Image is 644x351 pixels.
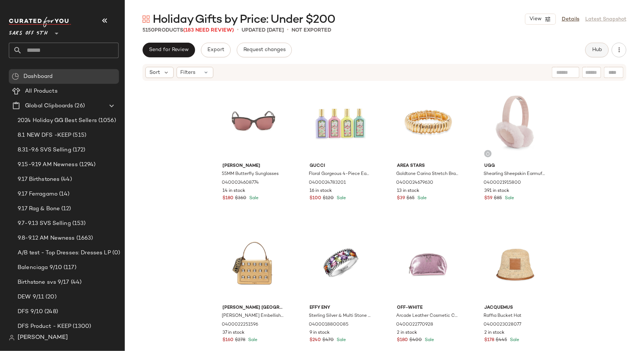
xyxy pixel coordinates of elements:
span: $120 [323,195,334,202]
span: Sterling Silver & Multi Stone Ring [309,313,371,319]
span: $180 [222,195,234,202]
span: $400 [409,337,422,344]
span: [PERSON_NAME] [222,163,285,169]
span: Export [207,47,224,53]
span: Dashboard [23,72,53,81]
span: Ugg [484,163,546,169]
span: $85 [494,195,502,202]
span: 13 in stock [397,188,419,194]
span: 2024 Holiday GG Best Sellers [18,117,97,125]
span: 0400018800085 [309,322,349,328]
span: Sale [503,196,514,201]
img: svg%3e [9,335,15,341]
span: (515) [71,131,86,140]
span: Raffia Bucket Hat [484,313,521,319]
span: (14) [58,190,70,198]
img: 0400024679630 [391,86,465,160]
span: 9.17 Rag & Bone [18,205,60,213]
span: All Products [25,87,58,96]
span: (172) [71,146,86,154]
span: Jacquemus [484,305,546,311]
span: [PERSON_NAME] [GEOGRAPHIC_DATA] [222,305,285,311]
span: View [529,16,542,22]
span: 0400023028077 [484,322,521,328]
p: updated [DATE] [242,26,284,34]
span: $360 [235,195,246,202]
span: 9.17 Birthstones [18,175,59,184]
span: 16 in stock [310,188,332,194]
span: Sale [336,338,346,343]
img: 0400022251596_GOLD [217,228,290,302]
button: Export [201,43,231,57]
span: (0) [111,249,120,257]
span: 2 in stock [484,330,504,336]
span: 2 in stock [397,330,417,336]
span: 9.17 Ferragamo [18,190,58,198]
span: $59 [484,195,492,202]
span: 55MM Butterfly Sunglasses [222,171,279,178]
button: View [525,14,556,25]
span: $240 [310,337,321,344]
span: Sale [336,196,346,201]
span: Saks OFF 5TH [9,25,48,38]
span: 0400024783201 [309,180,346,186]
span: 0400024679630 [396,180,433,186]
span: Holiday Gifts by Price: Under $200 [153,12,335,27]
span: 37 in stock [222,330,245,336]
span: [PERSON_NAME] Embellished [PERSON_NAME] [222,313,284,319]
p: Not Exported [292,26,331,34]
span: Shearling Sheepskin Earmuffs [484,171,546,178]
span: Gucci [310,163,372,169]
span: (44) [59,175,72,184]
span: Floral Gorgeous 4-Piece Eau de Parfum Set [309,171,371,178]
div: Products [142,26,234,34]
span: 0400022251596 [222,322,258,328]
span: (117) [62,264,76,272]
span: Goldtone Carina Stretch Bracelet/6" [396,171,458,178]
img: 0400024608774_BROWNBURGUNDY [217,86,290,160]
span: Sale [248,196,258,201]
span: DEW 9/11 [18,293,44,301]
img: svg%3e [142,15,150,23]
span: Send for Review [149,47,189,53]
img: svg%3e [12,73,19,80]
span: Sale [416,196,427,201]
button: Request changes [237,43,292,57]
span: $100 [310,195,322,202]
button: Send for Review [142,43,195,57]
img: cfy_white_logo.C9jOOHJF.svg [9,17,71,27]
span: Off-White [397,305,459,311]
img: 0400022770928_ROSE [391,228,465,302]
span: [PERSON_NAME] [18,333,68,342]
span: Request changes [243,47,286,53]
span: 5150 [142,28,155,33]
span: Arcade Leather Cosmetic Case [396,313,458,319]
span: 9.8-9.12 AM Newness [18,234,75,243]
span: $470 [323,337,334,344]
img: 0400023028077_LIGHTBROWN [478,228,552,302]
span: 14 in stock [222,188,245,194]
span: Area Stars [397,163,459,169]
a: Details [562,15,579,23]
span: (153) [71,219,86,228]
span: Balenciaga 9/10 [18,264,62,272]
span: 391 in stock [484,188,509,194]
span: Sale [509,338,519,343]
span: DFS 9/10 [18,308,43,316]
img: 0400018800085 [304,228,378,302]
span: (183 Need Review) [183,28,234,33]
span: (248) [43,308,58,316]
span: A/B test - Top Dresses: Dresses LP [18,249,111,257]
span: DFS Product - KEEP [18,322,72,331]
button: Hub [585,43,609,57]
span: (1294) [78,161,96,169]
span: 9.15-9.19 AM Newness [18,161,78,169]
span: Sale [423,338,434,343]
img: 0400021915800_PINKCLOUD [478,86,552,160]
span: 0400022770928 [396,322,433,328]
span: (44) [69,278,82,287]
span: (26) [73,102,85,110]
span: Hub [592,47,602,53]
span: (20) [44,293,57,301]
span: 0400021915800 [484,180,521,186]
